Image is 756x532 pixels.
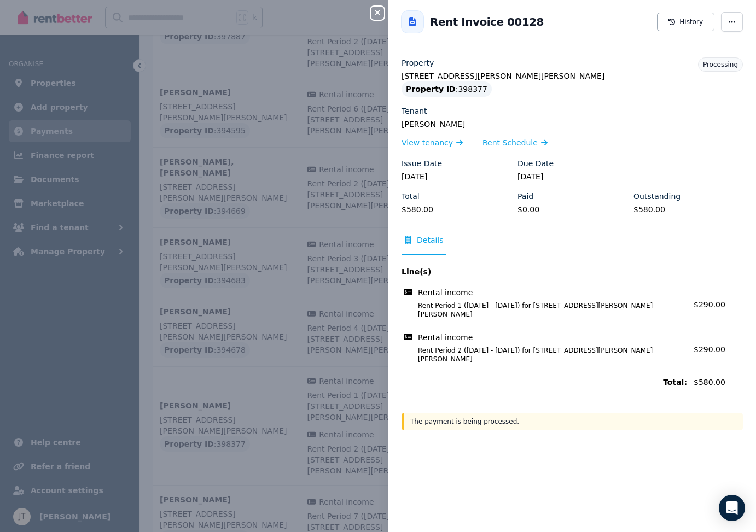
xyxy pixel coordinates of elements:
label: Property [402,57,434,68]
span: Rent Period 2 ([DATE] - [DATE]) for [STREET_ADDRESS][PERSON_NAME][PERSON_NAME] [405,346,687,364]
span: Rent Schedule [482,137,538,148]
label: Due Date [517,158,554,169]
legend: [STREET_ADDRESS][PERSON_NAME][PERSON_NAME] [402,71,743,81]
span: Line(s) [402,266,687,277]
div: The payment is being processed. [402,413,743,430]
span: Rental income [418,332,473,343]
label: Paid [517,191,533,202]
label: Total [402,191,420,202]
span: Property ID [406,84,456,95]
nav: Tabs [402,235,743,255]
span: $290.00 [694,300,725,309]
legend: [PERSON_NAME] [402,119,743,130]
legend: $580.00 [402,204,511,215]
label: Tenant [402,106,427,116]
span: $580.00 [694,377,743,388]
span: Rental income [418,287,473,298]
span: Total: [402,377,687,388]
span: Details [417,235,444,245]
label: Outstanding [633,191,681,202]
legend: $580.00 [633,204,743,215]
span: Rent Period 1 ([DATE] - [DATE]) for [STREET_ADDRESS][PERSON_NAME][PERSON_NAME] [405,301,687,319]
div: : 398377 [402,81,492,97]
a: Rent Schedule [482,137,548,148]
a: View tenancy [402,137,463,148]
span: $290.00 [694,345,725,354]
legend: $0.00 [517,204,627,215]
button: History [657,13,714,31]
legend: [DATE] [402,171,511,182]
label: Issue Date [402,158,442,169]
span: View tenancy [402,137,453,148]
span: Processing [703,61,738,68]
div: Open Intercom Messenger [719,495,745,521]
legend: [DATE] [517,171,627,182]
h2: Rent Invoice 00128 [430,14,544,30]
